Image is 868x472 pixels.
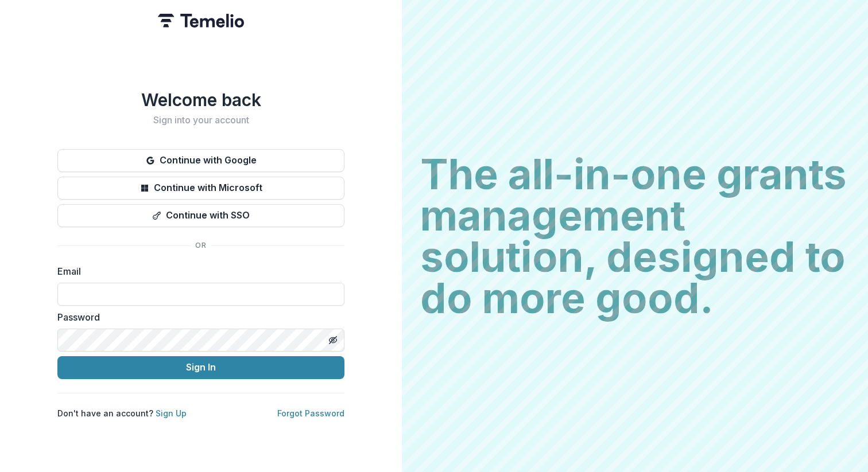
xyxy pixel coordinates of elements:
button: Sign In [57,356,344,379]
p: Don't have an account? [57,407,187,419]
button: Continue with Microsoft [57,177,344,200]
label: Password [57,310,338,324]
label: Email [57,264,338,278]
a: Forgot Password [277,408,344,418]
button: Continue with SSO [57,204,344,227]
button: Continue with Google [57,149,344,172]
h2: Sign into your account [57,115,344,126]
h1: Welcome back [57,89,344,110]
img: Temelio [158,14,244,28]
button: Toggle password visibility [324,331,342,349]
a: Sign Up [156,408,187,418]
